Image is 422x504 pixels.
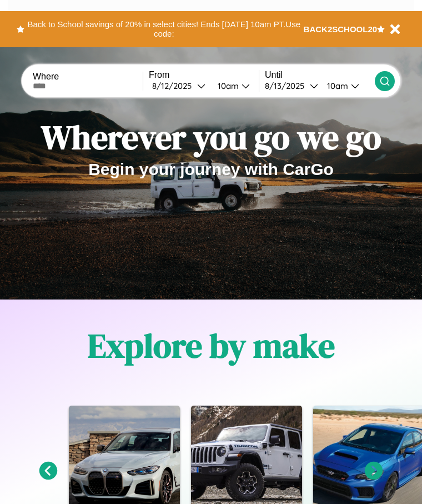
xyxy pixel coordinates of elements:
button: 10am [209,80,259,92]
label: Where [33,72,143,82]
label: Until [265,70,375,80]
button: 8/12/2025 [149,80,209,92]
div: 8 / 13 / 2025 [265,81,310,91]
button: 10am [318,80,375,92]
div: 10am [321,81,351,91]
div: 10am [212,81,242,91]
h1: Explore by make [88,323,335,368]
div: 8 / 12 / 2025 [152,81,197,91]
button: Back to School savings of 20% in select cities! Ends [DATE] 10am PT.Use code: [24,17,304,42]
b: BACK2SCHOOL20 [304,24,378,34]
label: From [149,70,259,80]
